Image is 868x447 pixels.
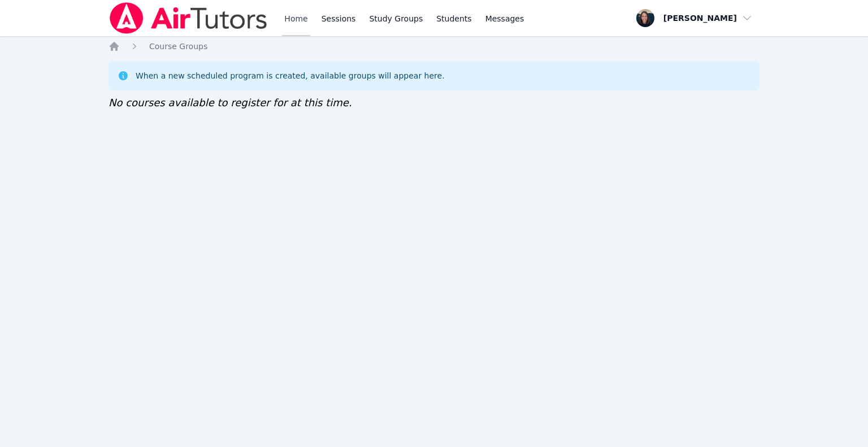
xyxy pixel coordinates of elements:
[108,97,352,109] span: No courses available to register for at this time.
[149,42,207,51] span: Course Groups
[149,41,207,52] a: Course Groups
[136,70,445,81] div: When a new scheduled program is created, available groups will appear here.
[485,13,524,24] span: Messages
[108,41,759,52] nav: Breadcrumb
[108,2,268,34] img: Air Tutors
